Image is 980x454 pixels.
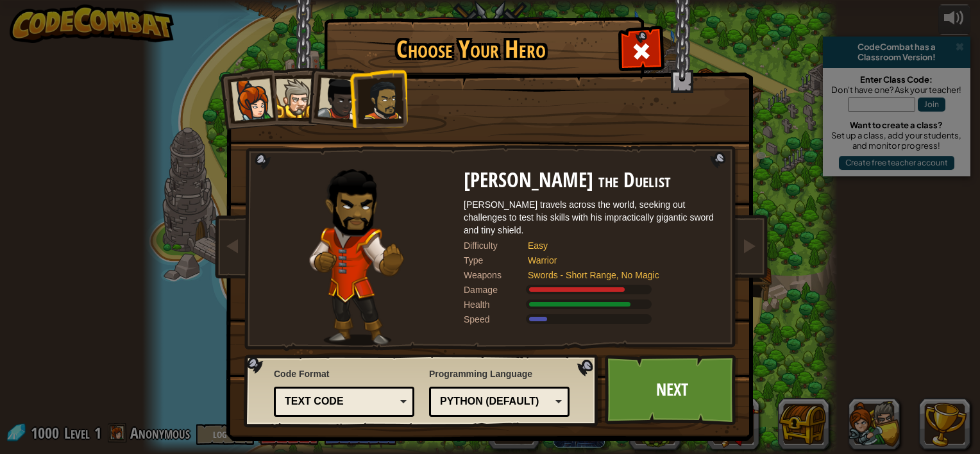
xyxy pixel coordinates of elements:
div: [PERSON_NAME] travels across the world, seeking out challenges to test his skills with his imprac... [464,198,720,237]
div: Gains 140% of listed Warrior armor health. [464,298,720,311]
span: Programming Language [429,367,570,380]
div: Moves at 6 meters per second. [464,313,720,326]
li: Captain Anya Weston [216,67,279,130]
div: Python (Default) [440,394,551,409]
div: Difficulty [464,239,528,252]
h1: Choose Your Hero [326,36,615,63]
div: Text code [285,394,396,409]
img: duelist-pose.png [309,169,403,346]
span: Code Format [274,367,414,380]
div: Speed [464,313,528,326]
div: Swords - Short Range, No Magic [528,269,707,282]
a: Next [605,355,739,425]
li: Alejandro the Duelist [349,69,408,128]
li: Lady Ida Justheart [303,65,366,128]
div: Easy [528,239,707,252]
img: language-selector-background.png [244,355,602,428]
div: Health [464,298,528,311]
div: Type [464,254,528,267]
div: Warrior [528,254,707,267]
div: Deals 120% of listed Warrior weapon damage. [464,283,720,296]
div: Weapons [464,269,528,282]
div: Damage [464,283,528,296]
li: Sir Tharin Thunderfist [262,67,320,126]
h2: [PERSON_NAME] the Duelist [464,169,720,192]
